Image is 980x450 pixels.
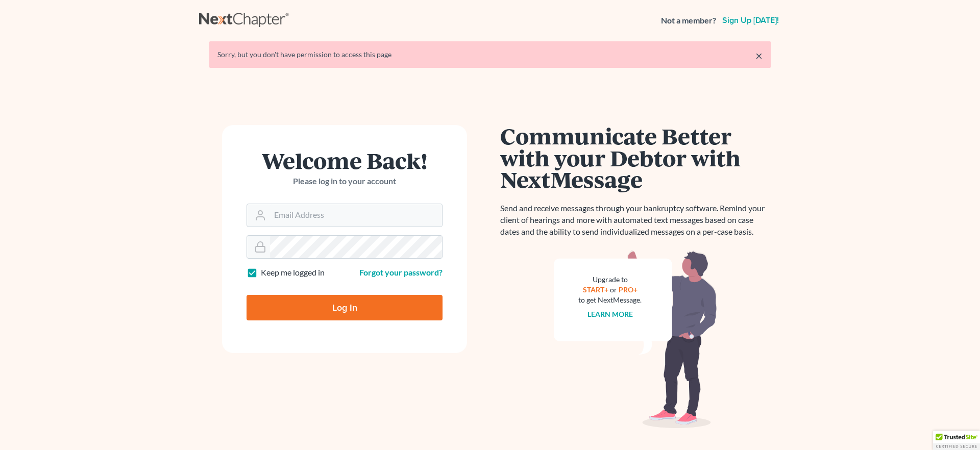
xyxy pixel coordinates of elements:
a: PRO+ [619,285,638,294]
img: nextmessage_bg-59042aed3d76b12b5cd301f8e5b87938c9018125f34e5fa2b7a6b67550977c72.svg [554,250,717,429]
div: TrustedSite Certified [933,431,980,450]
a: Learn more [587,310,633,318]
strong: Not a member? [661,15,716,27]
span: or [610,285,617,294]
div: Sorry, but you don't have permission to access this page [217,49,763,60]
a: Sign up [DATE]! [720,16,781,24]
div: to get NextMessage. [578,295,642,305]
p: Send and receive messages through your bankruptcy software. Remind your client of hearings and mo... [500,203,771,238]
a: Forgot your password? [359,267,443,277]
h1: Communicate Better with your Debtor with NextMessage [500,125,771,190]
div: Upgrade to [578,274,642,285]
label: Keep me logged in [261,267,325,279]
a: × [755,49,763,62]
a: START+ [583,285,608,294]
p: Please log in to your account [247,176,443,187]
h1: Welcome Back! [247,149,443,171]
input: Email Address [270,204,442,227]
input: Log In [247,295,443,320]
